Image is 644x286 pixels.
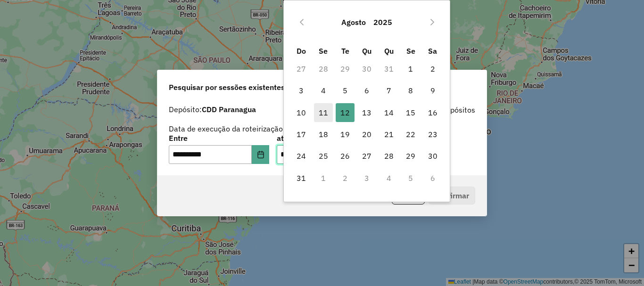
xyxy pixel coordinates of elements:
td: 31 [290,167,312,189]
label: Depósito: [169,104,256,115]
td: 15 [400,102,421,123]
td: 30 [356,58,378,80]
td: 6 [356,80,378,101]
td: 25 [313,145,334,167]
span: Se [406,46,415,56]
button: Choose Date [252,145,270,164]
span: 4 [314,81,333,100]
td: 13 [356,102,378,123]
span: Qu [362,46,372,56]
td: 27 [356,145,378,167]
label: Data de execução da roteirização: [169,123,285,134]
span: Sa [428,46,437,56]
label: até [277,132,377,144]
td: 4 [378,167,400,189]
td: 2 [421,58,443,80]
td: 1 [313,167,334,189]
td: 28 [378,145,400,167]
td: 30 [421,145,443,167]
span: 30 [423,147,442,165]
td: 16 [421,102,443,123]
td: 23 [421,123,443,145]
span: 21 [380,125,398,144]
td: 26 [334,145,356,167]
span: Te [341,46,349,56]
strong: CDD Paranagua [202,105,256,114]
span: 16 [423,103,442,122]
span: 5 [336,81,355,100]
td: 3 [290,80,312,101]
td: 1 [400,58,421,80]
span: 13 [357,103,376,122]
td: 31 [378,58,400,80]
span: Qu [384,46,394,56]
td: 6 [421,167,443,189]
span: 14 [380,103,398,122]
span: 23 [423,125,442,144]
td: 22 [400,123,421,145]
span: 28 [380,147,398,165]
td: 29 [400,145,421,167]
td: 28 [313,58,334,80]
span: 1 [401,59,420,78]
td: 10 [290,102,312,123]
span: Do [297,46,306,56]
span: Se [319,46,328,56]
span: 3 [292,81,311,100]
td: 21 [378,123,400,145]
td: 24 [290,145,312,167]
td: 5 [334,80,356,101]
span: 31 [292,169,311,188]
span: 25 [314,147,333,165]
span: 17 [292,125,311,144]
td: 7 [378,80,400,101]
td: 2 [334,167,356,189]
span: 15 [401,103,420,122]
span: 29 [401,147,420,165]
span: 27 [357,147,376,165]
td: 14 [378,102,400,123]
td: 3 [356,167,378,189]
span: 12 [336,103,355,122]
td: 9 [421,80,443,101]
span: 2 [423,59,442,78]
td: 4 [313,80,334,101]
span: Pesquisar por sessões existentes [169,82,285,93]
td: 5 [400,167,421,189]
td: 20 [356,123,378,145]
span: 26 [336,147,355,165]
td: 17 [290,123,312,145]
span: 9 [423,81,442,100]
td: 8 [400,80,421,101]
button: Previous Month [294,15,309,30]
span: 20 [357,125,376,144]
span: 24 [292,147,311,165]
span: 22 [401,125,420,144]
span: 7 [380,81,398,100]
td: 11 [313,102,334,123]
span: 10 [292,103,311,122]
td: 18 [313,123,334,145]
td: 27 [290,58,312,80]
label: Entre [169,132,269,144]
span: 19 [336,125,355,144]
button: Choose Year [370,11,396,33]
span: 18 [314,125,333,144]
span: 6 [357,81,376,100]
td: 29 [334,58,356,80]
td: 12 [334,102,356,123]
td: 19 [334,123,356,145]
button: Next Month [425,15,440,30]
span: 8 [401,81,420,100]
span: 11 [314,103,333,122]
button: Choose Month [338,11,370,33]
